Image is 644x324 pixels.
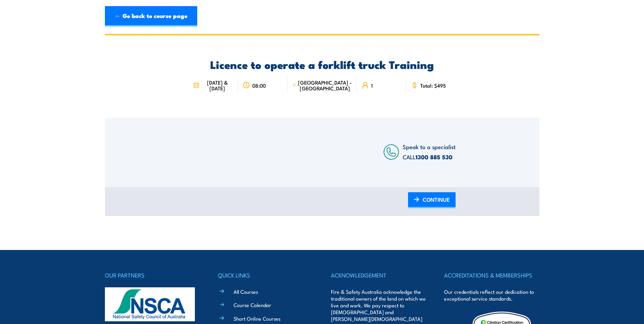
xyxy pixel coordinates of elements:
[444,270,539,280] h4: ACCREDITATIONS & MEMBERSHIPS
[105,6,197,26] a: ← Go back to course page
[234,301,271,308] a: Course Calendar
[252,83,266,88] span: 08:00
[444,288,539,302] p: Our credentials reflect our dedication to exceptional service standards.
[234,315,280,322] a: Short Online Courses
[403,142,456,161] span: Speak to a specialist CALL
[331,270,426,280] h4: ACKNOWLEDGEMENT
[420,83,446,88] span: Total: $495
[423,191,450,209] span: CONTINUE
[218,270,313,280] h4: QUICK LINKS
[298,79,352,91] span: [GEOGRAPHIC_DATA] - [GEOGRAPHIC_DATA]
[188,59,456,69] h2: Licence to operate a forklift truck Training
[234,288,258,295] a: All Courses
[105,270,200,280] h4: OUR PARTNERS
[416,152,453,161] a: 1300 885 530
[408,192,456,208] a: CONTINUE
[105,287,195,321] img: nsca-logo-footer
[201,79,233,91] span: [DATE] & [DATE]
[371,83,373,88] span: 1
